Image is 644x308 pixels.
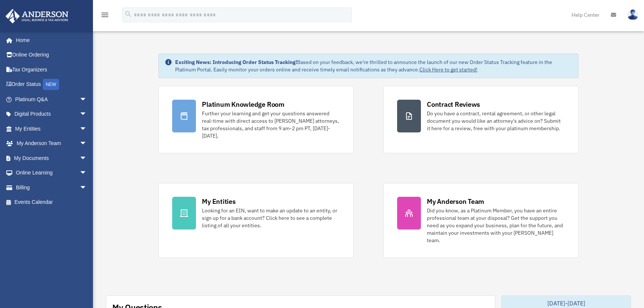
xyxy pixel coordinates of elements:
a: Billingarrow_drop_down [5,180,98,195]
a: Platinum Knowledge Room Further your learning and get your questions answered real-time with dire... [158,86,354,153]
a: Platinum Q&Aarrow_drop_down [5,92,98,107]
img: Anderson Advisors Platinum Portal [3,9,71,23]
div: Based on your feedback, we're thrilled to announce the launch of our new Order Status Tracking fe... [175,58,572,73]
a: menu [100,13,109,19]
strong: Exciting News: Introducing Order Status Tracking! [175,59,297,65]
div: Did you know, as a Platinum Member, you have an entire professional team at your disposal? Get th... [427,207,565,244]
img: User Pic [627,9,638,20]
div: Contract Reviews [427,100,480,109]
i: search [124,10,132,18]
a: Order StatusNEW [5,77,98,92]
a: Events Calendar [5,195,98,210]
a: My Anderson Team Did you know, as a Platinum Member, you have an entire professional team at your... [383,183,579,258]
a: Home [5,33,94,48]
span: arrow_drop_down [80,151,94,166]
a: Digital Productsarrow_drop_down [5,107,98,122]
span: arrow_drop_down [80,121,94,137]
a: Tax Organizers [5,62,98,77]
a: Contract Reviews Do you have a contract, rental agreement, or other legal document you would like... [383,86,579,153]
div: Platinum Knowledge Room [202,100,284,109]
div: Do you have a contract, rental agreement, or other legal document you would like an attorney's ad... [427,110,565,132]
a: My Anderson Teamarrow_drop_down [5,136,98,151]
span: arrow_drop_down [80,180,94,195]
a: Online Ordering [5,48,98,62]
span: arrow_drop_down [80,166,94,181]
div: My Entities [202,197,235,206]
a: My Documentsarrow_drop_down [5,151,98,166]
div: NEW [43,79,59,90]
span: arrow_drop_down [80,92,94,107]
div: Looking for an EIN, want to make an update to an entity, or sign up for a bank account? Click her... [202,207,340,229]
span: arrow_drop_down [80,136,94,151]
a: Click Here to get started! [419,66,477,73]
div: Further your learning and get your questions answered real-time with direct access to [PERSON_NAM... [202,110,340,139]
span: arrow_drop_down [80,107,94,122]
a: My Entities Looking for an EIN, want to make an update to an entity, or sign up for a bank accoun... [158,183,354,258]
a: My Entitiesarrow_drop_down [5,121,98,136]
div: My Anderson Team [427,197,484,206]
a: Online Learningarrow_drop_down [5,166,98,180]
i: menu [100,10,109,19]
